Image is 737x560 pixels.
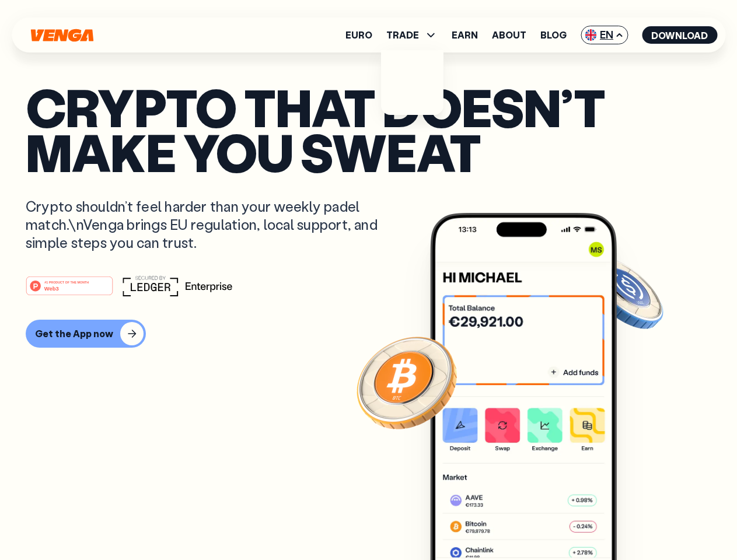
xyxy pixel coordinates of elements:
a: Get the App now [26,320,711,348]
div: Get the App now [35,328,113,339]
a: About [492,30,526,40]
tspan: #1 PRODUCT OF THE MONTH [44,280,89,283]
img: flag-uk [585,29,596,41]
svg: Home [29,29,95,42]
img: USDC coin [582,251,666,335]
span: EN [581,26,628,44]
tspan: Web3 [44,285,59,291]
a: Euro [345,30,372,40]
img: Bitcoin [354,330,459,435]
span: TRADE [386,28,438,42]
button: Get the App now [26,320,146,348]
span: TRADE [386,30,419,40]
p: Crypto shouldn’t feel harder than your weekly padel match.\nVenga brings EU regulation, local sup... [26,197,394,252]
p: Crypto that doesn’t make you sweat [26,85,711,174]
a: #1 PRODUCT OF THE MONTHWeb3 [26,283,113,298]
a: Blog [540,30,567,40]
button: Download [642,26,717,44]
a: Earn [452,30,478,40]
